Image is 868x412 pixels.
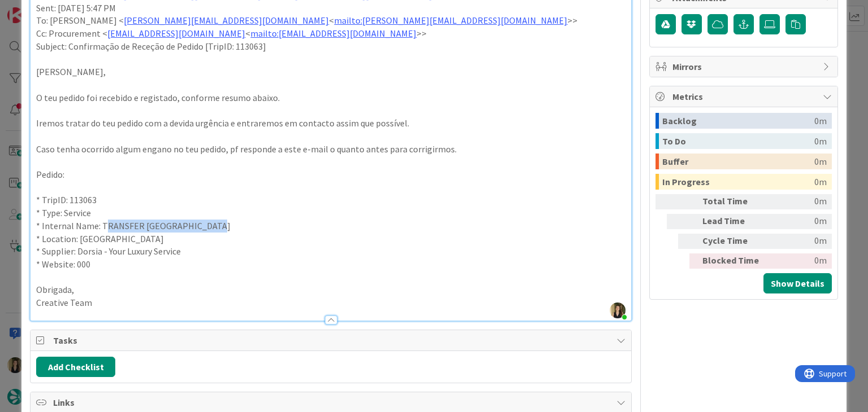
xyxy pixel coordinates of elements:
[334,15,567,26] a: mailto:[PERSON_NAME][EMAIL_ADDRESS][DOMAIN_NAME]
[702,253,765,269] div: Blocked Time
[53,334,610,347] span: Tasks
[53,396,610,409] span: Links
[814,154,827,169] div: 0m
[250,28,416,39] a: mailto:[EMAIL_ADDRESS][DOMAIN_NAME]
[662,174,814,190] div: In Progress
[36,245,625,258] p: * Supplier: Dorsia - Your Luxury Service
[107,28,245,39] a: [EMAIL_ADDRESS][DOMAIN_NAME]
[672,60,817,73] span: Mirrors
[610,303,626,318] img: C71RdmBlZ3pIy3ZfdYSH8iJ9DzqQwlfe.jpg
[124,15,329,26] a: [PERSON_NAME][EMAIL_ADDRESS][DOMAIN_NAME]
[702,214,765,229] div: Lead Time
[36,207,625,220] p: * Type: Service
[769,194,827,209] div: 0m
[36,220,625,233] p: * Internal Name: TRANSFER [GEOGRAPHIC_DATA]
[36,91,625,104] p: O teu pedido foi recebido e registado, conforme resumo abaixo.
[662,133,814,149] div: To Do
[769,234,827,249] div: 0m
[672,90,817,103] span: Metrics
[36,357,115,377] button: Add Checklist
[36,2,625,15] p: Sent: [DATE] 5:47 PM
[36,65,625,78] p: [PERSON_NAME],
[24,2,51,15] span: Support
[36,27,625,40] p: Cc: Procurement < < >>
[662,113,814,129] div: Backlog
[769,253,827,269] div: 0m
[36,168,625,181] p: Pedido:
[36,233,625,246] p: * Location: [GEOGRAPHIC_DATA]
[702,194,765,209] div: Total Time
[36,296,625,309] p: Creative Team
[814,133,827,149] div: 0m
[702,234,765,249] div: Cycle Time
[36,14,625,27] p: To: [PERSON_NAME] < < >>
[763,273,832,293] button: Show Details
[769,214,827,229] div: 0m
[814,113,827,129] div: 0m
[814,174,827,190] div: 0m
[36,258,625,271] p: * Website: 000
[36,117,625,130] p: Iremos tratar do teu pedido com a devida urgência e entraremos em contacto assim que possível.
[36,143,625,156] p: Caso tenha ocorrido algum engano no teu pedido, pf responde a este e-mail o quanto antes para cor...
[36,283,625,296] p: Obrigada,
[662,154,814,169] div: Buffer
[36,40,625,53] p: Subject: Confirmação de Receção de Pedido [TripID: 113063]
[36,194,625,207] p: * TripID: 113063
